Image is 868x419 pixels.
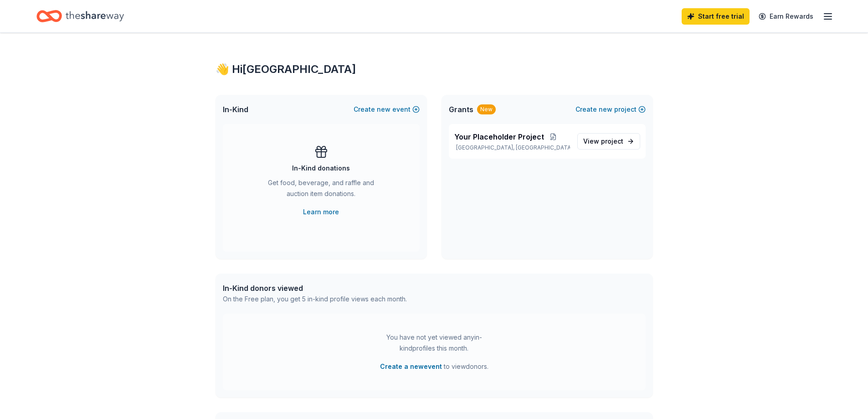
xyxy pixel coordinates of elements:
div: New [477,104,496,114]
div: On the Free plan, you get 5 in-kind profile views each month. [223,294,407,305]
a: Start free trial [682,8,750,25]
button: Createnewproject [575,104,646,115]
span: new [599,104,612,115]
a: View project [577,133,640,150]
a: Home [36,5,124,27]
span: Your Placeholder Project [454,131,544,142]
div: In-Kind donations [292,163,350,174]
span: to view donors . [380,361,488,372]
div: You have not yet viewed any in-kind profiles this month. [377,332,491,354]
a: Learn more [303,207,339,217]
a: Earn Rewards [753,8,819,25]
p: [GEOGRAPHIC_DATA], [GEOGRAPHIC_DATA] [454,144,570,151]
span: In-Kind [223,104,248,115]
div: 👋 Hi [GEOGRAPHIC_DATA] [216,62,653,77]
button: Create a newevent [380,361,442,372]
span: new [377,104,390,115]
span: View [583,136,623,147]
div: In-Kind donors viewed [223,283,407,294]
span: Grants [449,104,473,115]
span: project [601,137,623,145]
button: Createnewevent [354,104,420,115]
div: Get food, beverage, and raffle and auction item donations. [259,177,383,203]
